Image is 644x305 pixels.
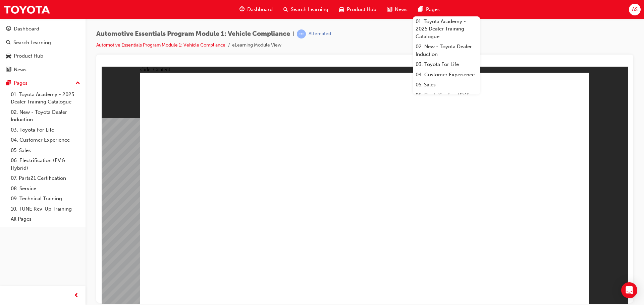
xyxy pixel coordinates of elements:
span: Dashboard [247,6,273,13]
div: News [14,66,26,74]
a: News [3,64,83,76]
span: pages-icon [6,80,11,86]
button: AS [629,4,641,15]
div: Open Intercom Messenger [621,282,637,298]
span: news-icon [6,67,11,73]
span: News [395,6,408,13]
a: Automotive Essentials Program Module 1: Vehicle Compliance [96,42,225,48]
span: learningRecordVerb_ATTEMPT-icon [297,29,306,39]
span: | [293,30,294,38]
div: Product Hub [14,52,43,60]
button: Pages [3,77,83,89]
a: 02. New - Toyota Dealer Induction [413,42,480,59]
a: 03. Toyota For Life [8,125,83,135]
span: search-icon [283,5,288,14]
a: Product Hub [3,50,83,62]
div: Attempted [309,31,331,37]
a: 04. Customer Experience [8,135,83,145]
span: prev-icon [74,292,79,300]
a: 06. Electrification (EV & Hybrid) [413,90,480,108]
a: 07. Parts21 Certification [8,173,83,183]
span: up-icon [75,79,80,88]
a: 04. Customer Experience [413,70,480,80]
span: Pages [426,6,440,13]
a: 01. Toyota Academy - 2025 Dealer Training Catalogue [413,16,480,42]
a: 10. TUNE Rev-Up Training [8,204,83,214]
span: search-icon [6,40,11,46]
a: 05. Sales [8,145,83,156]
a: news-iconNews [382,3,413,16]
a: 03. Toyota For Life [413,59,480,70]
a: guage-iconDashboard [234,3,278,16]
span: car-icon [339,5,344,14]
div: Dashboard [14,25,39,33]
a: car-iconProduct Hub [334,3,382,16]
span: news-icon [387,5,392,14]
a: Search Learning [3,36,83,49]
span: car-icon [6,53,11,59]
span: pages-icon [418,5,423,14]
a: search-iconSearch Learning [278,3,334,16]
span: Product Hub [347,6,376,13]
span: Search Learning [291,6,328,13]
a: 01. Toyota Academy - 2025 Dealer Training Catalogue [8,89,83,107]
a: Dashboard [3,23,83,35]
a: All Pages [8,214,83,224]
img: Trak [3,2,50,17]
span: Automotive Essentials Program Module 1: Vehicle Compliance [96,30,290,38]
a: pages-iconPages [413,3,445,16]
span: AS [632,6,638,13]
a: 06. Electrification (EV & Hybrid) [8,155,83,173]
button: DashboardSearch LearningProduct HubNews [3,21,83,77]
a: 05. Sales [413,80,480,90]
a: 09. Technical Training [8,194,83,204]
div: Search Learning [13,39,51,47]
a: 02. New - Toyota Dealer Induction [8,107,83,125]
li: eLearning Module View [232,42,281,49]
span: guage-icon [6,26,11,32]
a: 08. Service [8,183,83,194]
span: guage-icon [239,5,245,14]
div: Pages [14,79,28,87]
